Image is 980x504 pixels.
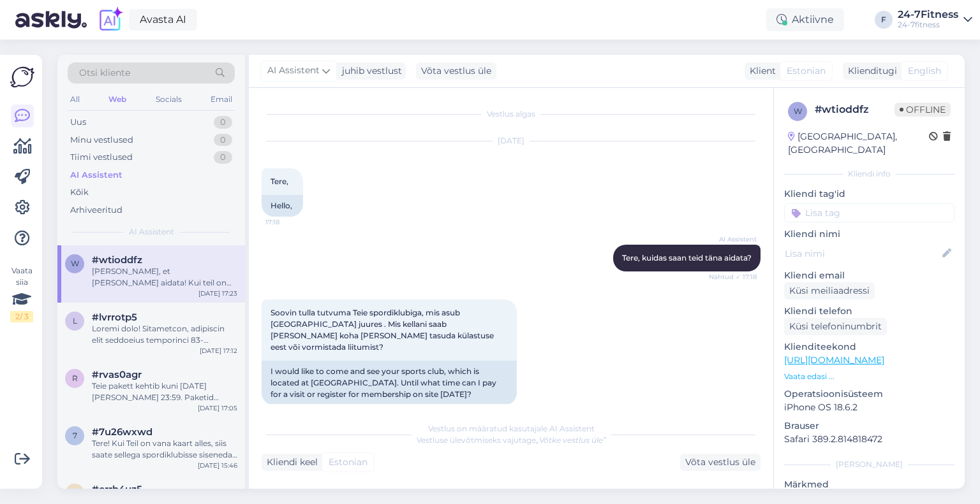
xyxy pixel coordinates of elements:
[265,217,313,227] span: 17:18
[784,433,954,446] p: Safari 389.2.814818472
[784,269,954,282] p: Kliendi email
[92,438,237,461] div: Tere! Kui Teil on vana kaart alles, siis saate sellega spordiklubisse siseneda. Füüsilise plastik...
[680,454,761,471] div: Võta vestlus üle
[784,187,954,201] p: Kliendi tag'id
[417,435,606,445] span: Vestluse ülevõtmiseks vajutage
[70,116,86,129] div: Uus
[428,424,595,433] span: Vestlus on määratud kasutajale AI Assistent
[92,254,142,266] span: #wtioddfz
[784,282,875,299] div: Küsi meiliaadressi
[262,135,761,147] div: [DATE]
[200,346,237,356] div: [DATE] 17:12
[70,169,122,182] div: AI Assistent
[72,488,78,498] span: c
[97,6,124,33] img: explore-ai
[106,91,129,108] div: Web
[784,227,954,241] p: Kliendi nimi
[267,64,320,78] span: AI Assistent
[709,234,757,244] span: AI Assistent
[784,305,954,318] p: Kliendi telefon
[785,247,940,261] input: Lisa nimi
[784,371,954,382] p: Vaata edasi ...
[784,354,884,366] a: [URL][DOMAIN_NAME]
[198,289,237,298] div: [DATE] 17:23
[784,318,887,335] div: Küsi telefoninumbrit
[784,340,954,354] p: Klienditeekond
[198,403,237,413] div: [DATE] 17:05
[10,65,34,89] img: Askly Logo
[92,380,237,403] div: Teie pakett kehtib kuni [DATE][PERSON_NAME] 23:59. Paketid lõppevad automaatselt tähtaja saabudes...
[787,64,826,78] span: Estonian
[153,91,184,108] div: Socials
[262,361,517,405] div: I would like to come and see your sports club, which is located at [GEOGRAPHIC_DATA]. Until what ...
[815,102,895,117] div: # wtioddfz
[843,64,897,78] div: Klienditugi
[10,311,33,322] div: 2 / 3
[70,186,89,199] div: Kõik
[271,176,288,186] span: Tere,
[208,91,235,108] div: Email
[784,419,954,433] p: Brauser
[895,103,951,117] span: Offline
[709,272,757,282] span: Nähtud ✓ 17:18
[784,387,954,401] p: Operatsioonisüsteem
[70,151,133,164] div: Tiimi vestlused
[92,426,152,438] span: #7u26wxwd
[898,10,958,20] div: 24-7Fitness
[92,369,142,380] span: #rvas0agr
[198,461,237,470] div: [DATE] 15:46
[71,259,79,268] span: w
[898,20,958,30] div: 24-7fitness
[262,195,303,217] div: Hello,
[214,116,232,129] div: 0
[72,373,78,383] span: r
[70,204,122,217] div: Arhiveeritud
[73,316,77,326] span: l
[745,64,776,78] div: Klient
[214,134,232,147] div: 0
[536,435,606,445] i: „Võtke vestlus üle”
[788,130,929,157] div: [GEOGRAPHIC_DATA], [GEOGRAPHIC_DATA]
[73,431,77,440] span: 7
[416,62,496,80] div: Võta vestlus üle
[129,9,197,31] a: Avasta AI
[10,265,33,322] div: Vaata siia
[92,484,142,495] span: #crrh4uz5
[784,478,954,491] p: Märkmed
[92,323,237,346] div: Loremi dolo! Sitametcon, adipiscin elit seddoeius temporinci 83-4Utlabor et dolo magnaal. Enimadm...
[262,456,318,469] div: Kliendi keel
[784,168,954,180] div: Kliendi info
[898,10,972,30] a: 24-7Fitness24-7fitness
[784,203,954,222] input: Lisa tag
[92,266,237,289] div: [PERSON_NAME], et [PERSON_NAME] aidata! Kui teil on veel küsimusi, andke julgelt teada.
[875,11,893,29] div: F
[129,226,174,238] span: AI Assistent
[784,401,954,414] p: iPhone OS 18.6.2
[766,8,844,31] div: Aktiivne
[784,459,954,470] div: [PERSON_NAME]
[92,312,137,323] span: #lvrrotp5
[271,308,496,352] span: Soovin tulla tutvuma Teie spordiklubiga, mis asub [GEOGRAPHIC_DATA] juures . Mis kellani saab [PE...
[68,91,82,108] div: All
[70,134,133,147] div: Minu vestlused
[262,108,761,120] div: Vestlus algas
[622,253,752,263] span: Tere, kuidas saan teid täna aidata?
[337,64,402,78] div: juhib vestlust
[79,66,130,80] span: Otsi kliente
[214,151,232,164] div: 0
[329,456,367,469] span: Estonian
[908,64,941,78] span: English
[794,106,802,116] span: w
